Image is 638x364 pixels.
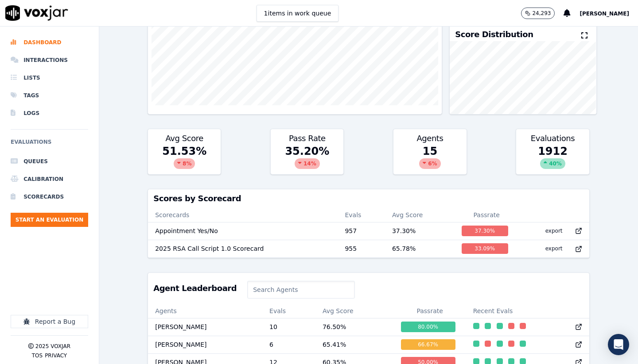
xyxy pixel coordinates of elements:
h3: Score Distribution [455,31,533,38]
h3: Avg Score [153,134,215,142]
a: Logs [11,104,88,122]
div: 37.30 % [462,226,508,236]
div: 35.20 % [271,144,343,174]
button: export [538,224,570,238]
td: 955 [338,240,385,257]
button: Privacy [45,352,67,359]
p: 2025 Voxjar [35,343,70,350]
td: 10 [262,318,315,336]
th: Evals [338,208,385,222]
p: 24,293 [532,10,551,17]
td: 6 [262,336,315,353]
a: Scorecards [11,188,88,206]
div: 51.53 % [148,144,221,174]
th: Passrate [394,304,466,318]
h3: Agents [399,134,461,142]
button: TOS [32,352,43,359]
td: 76.50 % [315,318,394,336]
div: 40 % [540,158,565,169]
div: 33.09 % [462,243,508,254]
th: Avg Score [315,304,394,318]
button: 1items in work queue [257,5,339,22]
td: 65.78 % [385,240,455,257]
td: 37.30 % [385,222,455,240]
a: Queues [11,153,88,170]
span: [PERSON_NAME] [580,11,629,17]
button: Start an Evaluation [11,213,88,227]
div: 1912 [516,144,589,174]
h3: Scores by Scorecard [153,195,584,203]
div: 14 % [295,158,320,169]
input: Search Agents [247,281,355,299]
button: export [538,241,570,256]
th: Agents [148,304,262,318]
a: Tags [11,87,88,104]
div: Open Intercom Messenger [608,334,629,355]
th: Evals [262,304,315,318]
td: Appointment Yes/No [148,222,338,240]
button: [PERSON_NAME] [580,8,638,19]
div: 15 [393,144,466,174]
a: Lists [11,69,88,87]
td: 65.41 % [315,336,394,353]
td: [PERSON_NAME] [148,318,262,336]
div: 80.00 % [401,322,455,332]
a: Calibration [11,170,88,188]
button: 24,293 [521,8,555,19]
button: Report a Bug [11,315,88,328]
th: Avg Score [385,208,455,222]
h6: Evaluations [11,137,88,153]
div: 8 % [174,158,195,169]
img: voxjar logo [5,5,68,21]
div: 6 % [419,158,440,169]
h3: Evaluations [521,134,584,142]
td: 2025 RSA Call Script 1.0 Scorecard [148,240,338,257]
div: 66.67 % [401,339,455,350]
h3: Pass Rate [276,134,338,142]
th: Recent Evals [466,304,589,318]
button: 24,293 [521,8,564,19]
td: [PERSON_NAME] [148,336,262,353]
td: 957 [338,222,385,240]
a: Interactions [11,51,88,69]
th: Passrate [455,208,519,222]
a: Dashboard [11,34,88,51]
th: Scorecards [148,208,338,222]
h3: Agent Leaderboard [153,284,237,292]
